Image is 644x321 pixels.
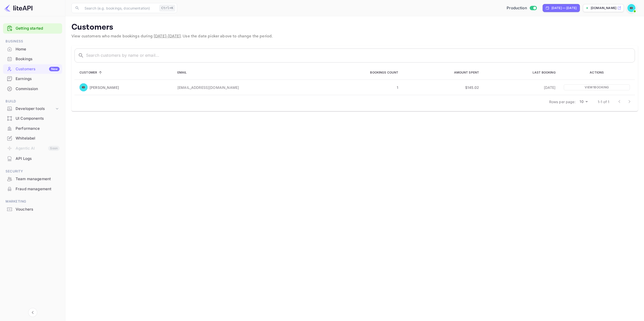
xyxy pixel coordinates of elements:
div: Bookings [3,54,62,64]
p: 1 [319,85,398,90]
div: New [49,67,60,71]
input: Search (e.g. bookings, documentation) [82,3,157,13]
input: Search customers by name or email... [86,48,635,62]
img: Ivan Orlov [627,4,635,12]
a: Bookings [3,54,62,63]
p: Rows per page: [549,99,576,104]
div: Commission [3,84,62,94]
div: Earnings [16,76,60,82]
div: Performance [16,126,60,132]
p: $145.02 [406,85,479,90]
div: Developer tools [3,104,62,113]
p: View 1 booking [564,84,630,90]
div: UI Components [3,114,62,123]
span: Build [3,99,62,104]
p: [EMAIL_ADDRESS][DOMAIN_NAME] [177,85,311,90]
div: Ctrl+K [159,5,175,11]
p: 1-1 of 1 [598,99,609,104]
a: Whitelabel [3,134,62,143]
div: Developer tools [16,106,55,112]
a: CustomersNew [3,64,62,74]
div: Click to change the date range period [543,4,580,12]
a: Fraud management [3,184,62,194]
div: Performance [3,124,62,134]
div: API Logs [3,154,62,164]
div: Switch to Sandbox mode [505,5,539,11]
div: Vouchers [16,207,60,212]
span: Customer [79,70,104,76]
span: View customers who made bookings during . Use the date picker above to change the period. [71,34,273,39]
a: Earnings [3,74,62,83]
a: Team management [3,174,62,183]
div: UI Components [16,116,60,121]
div: Fraud management [16,186,60,192]
a: API Logs [3,154,62,163]
div: Vouchers [3,205,62,214]
span: Amount Spent [448,70,479,76]
div: Bookings [16,56,60,62]
span: Email [177,70,193,76]
a: Vouchers [3,205,62,214]
div: API Logs [16,156,60,162]
p: Customers [71,22,638,32]
div: [DATE] — [DATE] [551,6,577,10]
span: Production [507,5,527,11]
a: Commission [3,84,62,93]
a: Home [3,44,62,54]
div: Home [16,46,60,52]
p: [DOMAIN_NAME] [591,6,616,10]
a: Performance [3,124,62,133]
div: Earnings [3,74,62,84]
div: 10 [578,98,590,105]
span: Business [3,39,62,44]
div: Whitelabel [16,136,60,141]
div: Fraud management [3,184,62,194]
div: Customers [16,66,60,72]
span: Last Booking [526,70,556,76]
img: Ivan Orlov [79,83,88,91]
th: Actions [560,66,635,80]
span: Security [3,169,62,174]
a: Getting started [16,26,60,31]
div: Getting started [3,23,62,34]
div: Team management [3,174,62,184]
div: Team management [16,176,60,182]
img: LiteAPI logo [4,4,32,12]
span: Bookings Count [364,70,398,76]
button: Collapse navigation [28,308,37,317]
a: UI Components [3,114,62,123]
div: Commission [16,86,60,92]
span: Marketing [3,199,62,204]
p: [PERSON_NAME] [90,85,119,90]
span: [DATE] - [DATE] [154,34,181,39]
p: [DATE] [487,85,556,90]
